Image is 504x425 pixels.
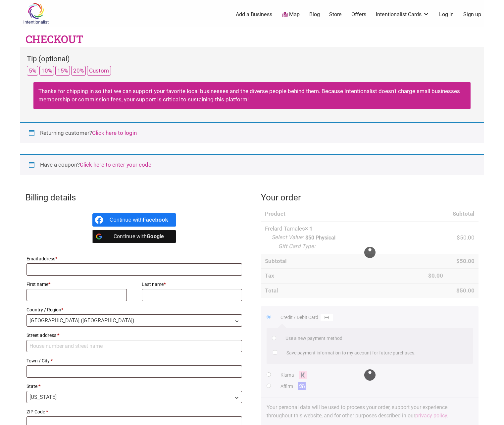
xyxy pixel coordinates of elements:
[110,230,168,243] div: Continue with
[329,11,342,18] a: Store
[27,391,242,403] span: Washington
[20,3,52,24] img: Intentionalist
[26,391,242,403] span: State
[92,230,176,243] a: Continue with <b>Google</b>
[26,280,127,289] label: First name
[25,32,83,47] h1: Checkout
[26,407,242,416] label: ZIP Code
[26,305,242,314] label: Country / Region
[80,161,151,168] a: Enter your coupon code
[26,340,242,352] input: House number and street name
[376,11,429,18] a: Intentionalist Cards
[26,254,242,263] label: Email address
[33,82,471,109] div: Thanks for chipping in so that we can support your favorite local businesses and the diverse peop...
[236,11,272,18] a: Add a Business
[26,331,242,340] label: Street address
[142,280,242,289] label: Last name
[71,66,86,76] button: 20%
[110,213,168,227] div: Continue with
[20,122,484,143] div: Returning customer?
[92,213,176,227] a: Continue with <b>Facebook</b>
[143,217,168,223] b: Facebook
[26,356,242,365] label: Town / City
[27,53,477,66] div: Tip (optional)
[39,66,54,76] button: 10%
[26,314,242,327] span: Country / Region
[26,382,242,391] label: State
[87,66,111,76] button: Custom
[27,66,38,76] button: 5%
[439,11,454,18] a: Log In
[27,315,242,326] span: United States (US)
[261,191,479,203] h3: Your order
[92,130,137,136] a: Click here to login
[147,233,164,239] b: Google
[351,11,366,18] a: Offers
[463,11,481,18] a: Sign up
[55,66,70,76] button: 15%
[309,11,320,18] a: Blog
[25,191,243,203] h3: Billing details
[20,154,484,175] div: Have a coupon?
[282,11,300,19] a: Map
